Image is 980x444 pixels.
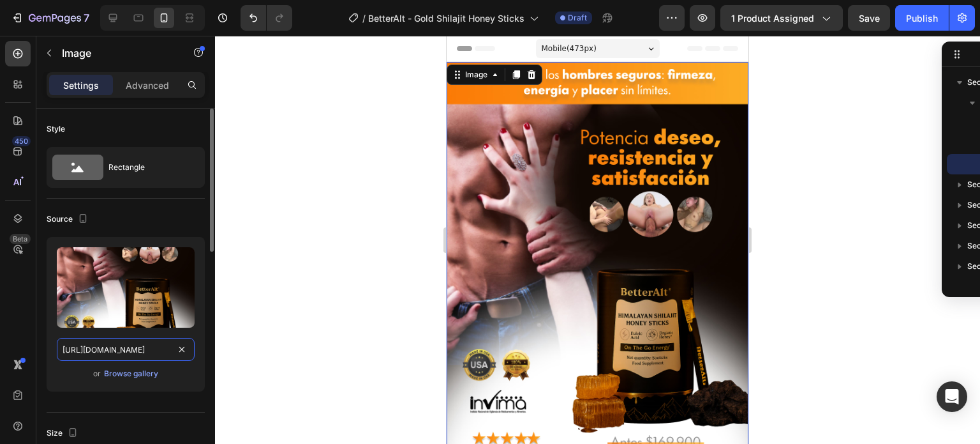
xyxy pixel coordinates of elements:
[57,247,195,328] img: preview-image
[906,11,938,25] div: Publish
[62,45,170,61] p: Image
[5,5,95,31] button: 7
[362,11,366,25] span: /
[57,338,195,361] input: https://example.com/image.jpg
[84,10,89,26] p: 7
[108,153,186,182] div: Rectangle
[731,11,814,25] span: 1 product assigned
[126,79,169,92] p: Advanced
[848,5,890,31] button: Save
[447,36,748,444] iframe: Design area
[47,211,91,228] div: Source
[12,136,31,146] div: 450
[368,11,524,25] span: BetterAlt - Gold Shilajit Honey Sticks
[859,13,880,24] span: Save
[241,5,292,31] div: Undo/Redo
[47,123,65,135] div: Style
[63,79,99,92] p: Settings
[104,368,158,379] div: Browse gallery
[895,5,949,31] button: Publish
[93,366,101,381] span: or
[10,234,31,244] div: Beta
[47,425,80,442] div: Size
[568,12,587,24] span: Draft
[720,5,843,31] button: 1 product assigned
[103,367,159,380] button: Browse gallery
[937,381,967,412] div: Open Intercom Messenger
